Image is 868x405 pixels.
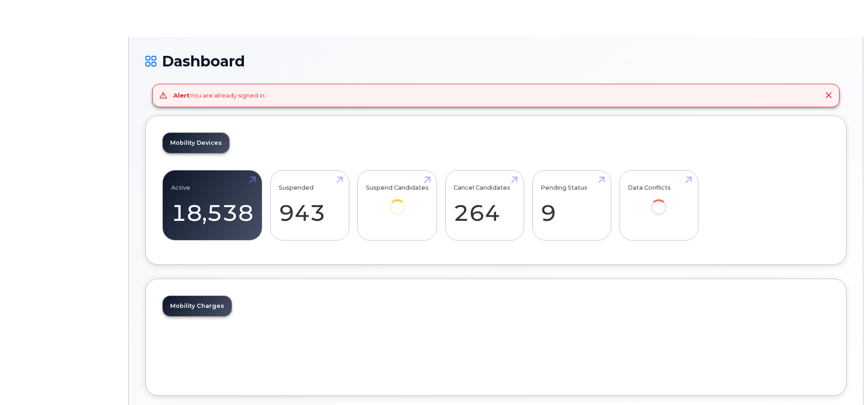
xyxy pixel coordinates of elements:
[171,175,254,235] a: Active 18,538
[628,175,690,228] a: Data Conflicts
[173,92,190,99] strong: Alert
[163,133,229,153] a: Mobility Devices
[173,91,266,100] div: You are already signed in.
[163,296,232,316] a: Mobility Charges
[366,175,429,228] a: Suspend Candidates
[453,175,515,235] a: Cancel Candidates 264
[145,53,846,69] h1: Dashboard
[279,175,341,235] a: Suspended 943
[541,175,603,235] a: Pending Status 9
